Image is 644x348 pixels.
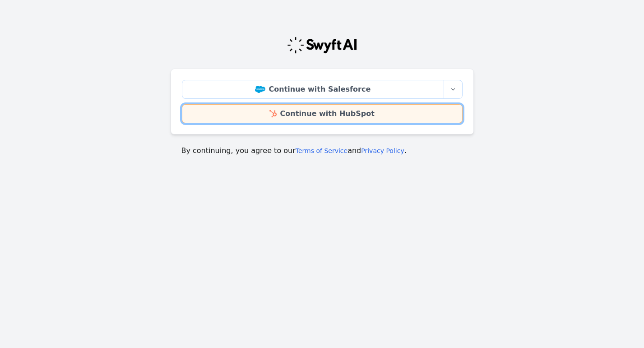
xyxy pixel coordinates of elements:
a: Privacy Policy [361,147,404,154]
img: Salesforce [255,86,265,93]
a: Terms of Service [296,147,347,154]
a: Continue with HubSpot [182,104,463,123]
p: By continuing, you agree to our and . [181,145,463,156]
img: HubSpot [269,110,276,117]
a: Continue with Salesforce [182,80,444,99]
img: Swyft Logo [287,36,358,54]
